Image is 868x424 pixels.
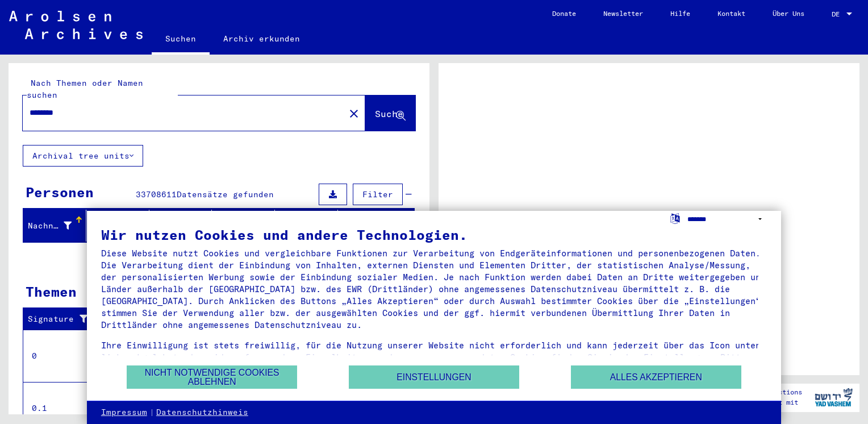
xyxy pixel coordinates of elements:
[27,78,143,100] mat-label: Nach Themen oder Namen suchen
[136,189,177,199] span: 33708611
[101,407,147,418] a: Impressum
[687,211,767,227] select: Sprache auswählen
[156,407,248,418] a: Datenschutzhinweis
[28,310,104,329] div: Signature
[101,339,767,375] div: Ihre Einwilligung ist stets freiwillig, für die Nutzung unserer Website nicht erforderlich und ka...
[23,145,143,167] button: Archival tree units
[353,184,403,205] button: Filter
[832,10,844,18] span: DE
[149,210,212,242] mat-header-cell: Geburtsname
[26,182,94,202] div: Personen
[669,213,681,223] label: Sprache auswählen
[812,383,855,411] img: yv_logo.png
[101,247,767,331] div: Diese Website nutzt Cookies und vergleichbare Funktionen zur Verarbeitung von Endgeräteinformatio...
[127,365,297,389] button: Nicht notwendige Cookies ablehnen
[212,210,275,242] mat-header-cell: Geburt‏
[28,220,72,232] div: Nachname
[365,95,415,131] button: Suche
[28,217,86,235] div: Nachname
[347,107,361,120] mat-icon: close
[210,25,314,52] a: Archiv erkunden
[9,11,143,39] img: Arolsen_neg.svg
[375,108,403,119] span: Suche
[571,365,741,389] button: Alles akzeptieren
[275,210,338,242] mat-header-cell: Geburtsdatum
[177,189,274,199] span: Datensätze gefunden
[338,210,414,242] mat-header-cell: Prisoner #
[343,102,365,124] button: Clear
[26,281,77,302] div: Themen
[23,210,86,242] mat-header-cell: Nachname
[86,210,149,242] mat-header-cell: Vorname
[349,365,519,389] button: Einstellungen
[28,313,93,325] div: Signature
[152,25,210,55] a: Suchen
[101,228,767,242] div: Wir nutzen Cookies und andere Technologien.
[362,189,393,199] span: Filter
[23,330,102,382] td: 0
